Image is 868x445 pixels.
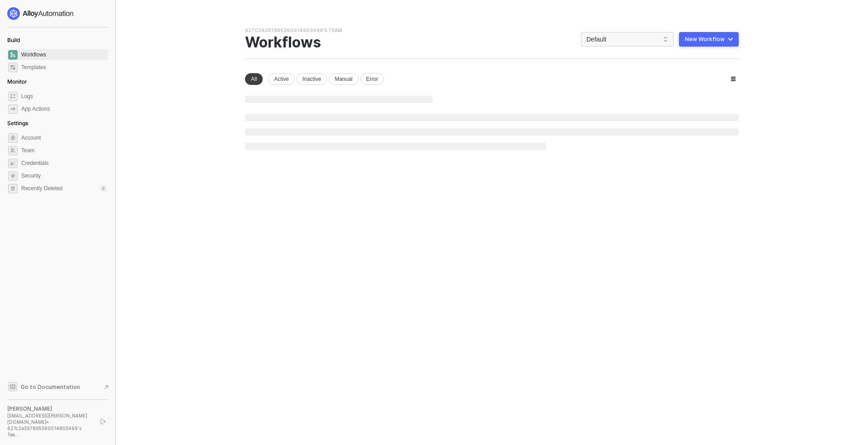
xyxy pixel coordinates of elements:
[7,7,74,20] img: logo
[21,49,106,60] span: Workflows
[297,73,327,85] div: Inactive
[685,36,725,43] div: New Workflow
[586,33,668,46] span: Default
[21,145,106,156] span: Team
[268,73,295,85] div: Active
[102,383,111,392] span: document-arrow
[8,184,18,193] span: settings
[7,412,92,438] div: [EMAIL_ADDRESS][PERSON_NAME][DOMAIN_NAME] • 627c2a397895360014803499's Tea...
[8,159,18,168] span: credentials
[8,92,18,101] span: icon-logs
[8,50,18,60] span: dashboard
[8,146,18,155] span: team
[7,78,27,85] span: Monitor
[21,91,106,102] span: Logs
[8,133,18,143] span: settings
[245,73,263,85] div: All
[21,62,106,73] span: Templates
[8,63,18,72] span: marketplace
[7,381,108,392] a: Knowledge Base
[21,158,106,169] span: Credentials
[7,7,108,20] a: logo
[329,73,358,85] div: Manual
[7,37,20,43] span: Build
[7,405,92,412] div: [PERSON_NAME]
[8,104,18,114] span: icon-app-actions
[21,105,50,113] div: App Actions
[100,419,106,424] span: logout
[21,185,62,192] span: Recently Deleted
[8,382,17,391] span: documentation
[21,383,80,391] span: Go to Documentation
[21,132,106,143] span: Account
[7,120,28,126] span: Settings
[360,73,384,85] div: Error
[8,171,18,181] span: security
[245,27,342,34] div: 627c2a397895360014803499's Team
[679,32,739,47] button: New Workflow
[245,34,387,51] div: Workflows
[100,185,106,192] div: 0
[21,170,106,181] span: Security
